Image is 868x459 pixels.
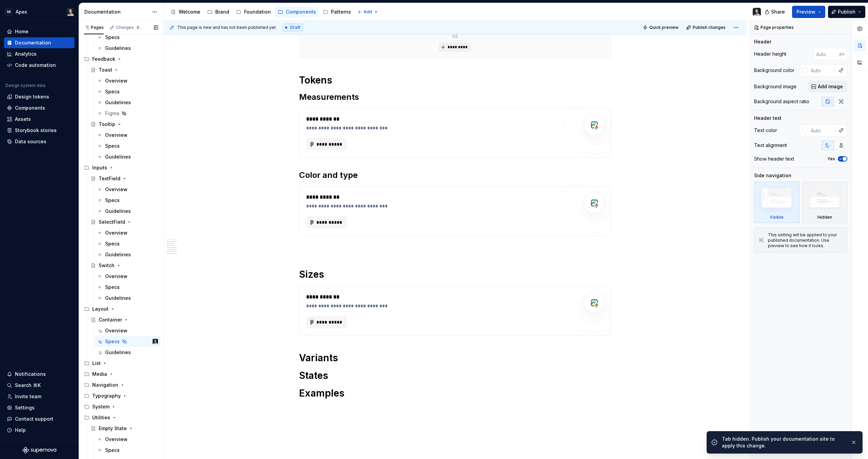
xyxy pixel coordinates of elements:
div: Layout [92,306,108,312]
div: Brand [215,8,229,15]
a: Guidelines [94,151,161,162]
p: px [840,51,845,57]
a: Switch [88,260,161,271]
div: Welcome [179,8,200,15]
div: Apex [16,8,27,15]
div: Specs [105,338,120,345]
button: Search ⌘K [4,380,75,391]
a: Analytics [4,49,75,59]
div: Overview [105,436,127,443]
div: Header [754,38,771,45]
div: TextField [99,175,120,182]
div: Design system data [5,83,45,88]
div: Visible [770,215,784,220]
div: Inputs [81,162,161,173]
a: Settings [4,402,75,413]
div: Analytics [15,51,37,57]
a: Figma [94,108,161,119]
h2: Measurements [299,92,611,103]
div: List [92,360,101,367]
button: Add image [808,80,847,93]
a: Design tokens [4,91,75,102]
div: Toast [99,67,112,73]
div: Foundation [244,8,271,15]
div: Assets [15,116,31,123]
div: Specs [105,240,120,247]
span: Preview [796,8,815,15]
div: Overview [105,327,127,334]
button: Notifications [4,369,75,380]
a: Specs [94,141,161,151]
h1: Sizes [299,268,611,280]
a: Overview [94,130,161,141]
div: Guidelines [105,208,131,215]
button: SBApexNiklas Quitzau [1,4,77,19]
div: Overview [105,186,127,193]
div: Page tree [168,5,354,19]
a: Specs [94,86,161,97]
a: Overview [94,227,161,238]
button: Publish changes [684,23,729,32]
a: Guidelines [94,206,161,217]
a: Welcome [168,6,203,17]
a: Components [275,6,319,17]
div: Data sources [15,138,46,145]
a: Specs [94,238,161,249]
div: Guidelines [105,251,131,258]
a: SpecsNiklas Quitzau [94,336,161,347]
div: Tooltip [99,121,115,128]
div: Figma [105,110,119,117]
div: Search ⌘K [15,382,41,389]
span: This page is new and has not been published yet. [177,25,277,30]
img: Niklas Quitzau [753,8,761,16]
div: Specs [105,197,120,204]
div: Specs [105,143,120,149]
a: Assets [4,114,75,125]
a: Toast [88,65,161,75]
div: Hidden [817,215,832,220]
span: 6 [135,25,141,30]
button: Help [4,425,75,436]
div: Background color [754,67,794,74]
a: Home [4,26,75,37]
div: Layout [81,304,161,314]
h2: Color and type [299,170,611,181]
div: System [92,403,110,410]
div: Background image [754,83,796,90]
div: Patterns [331,8,351,15]
svg: Supernova Logo [22,447,56,454]
span: Publish changes [693,25,726,30]
div: Inputs [92,164,107,171]
h1: States [299,369,611,382]
div: Container [99,316,122,323]
a: Brand [204,6,232,17]
div: Help [15,427,26,434]
span: Share [771,8,785,15]
span: Add [363,9,372,15]
div: Pages [84,25,104,30]
div: Visible [754,182,800,223]
div: Navigation [81,380,161,390]
div: SelectField [99,219,125,225]
div: Code automation [15,62,56,69]
a: Invite team [4,391,75,402]
div: Home [15,28,28,35]
a: Guidelines [94,43,161,54]
h1: Tokens [299,74,611,86]
div: Settings [15,404,35,411]
div: Specs [105,447,120,454]
img: Niklas Quitzau [66,8,75,16]
a: Guidelines [94,293,161,304]
div: Feedback [92,56,115,62]
button: Add [355,7,380,17]
a: Data sources [4,136,75,147]
div: Guidelines [105,349,131,356]
a: Overview [94,325,161,336]
div: Switch [99,262,115,269]
a: Tooltip [88,119,161,130]
button: Preview [792,6,825,18]
div: Utilities [81,412,161,423]
div: SB [5,8,13,16]
a: Overview [94,184,161,195]
a: Overview [94,434,161,445]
